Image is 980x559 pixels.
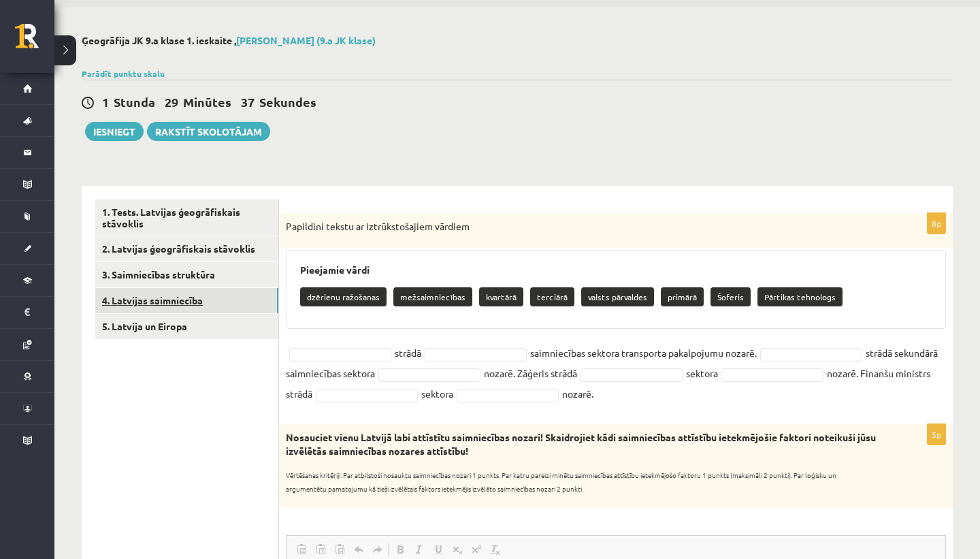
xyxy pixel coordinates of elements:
p: mežsaimniecības [393,287,472,306]
a: [PERSON_NAME] (9.a JK klase) [236,34,376,46]
a: Remove Format [486,541,505,558]
button: Iesniegt [85,122,144,141]
a: 3. Saimniecības struktūra [95,262,278,287]
h3: Pieejamie vārdi [300,264,932,276]
a: Paste (⌘+V) [292,541,311,558]
a: Superscript [467,541,486,558]
a: Paste from Word [330,541,349,558]
p: dzērienu ražošanas [300,287,387,306]
a: Parādīt punktu skalu [82,68,165,79]
a: Paste as plain text (⌘+⇧+V) [311,541,330,558]
a: Italic (⌘+I) [410,541,429,558]
a: 1. Tests. Latvijas ģeogrāfiskais stāvoklis [95,199,278,236]
p: Pārtikas tehnologs [757,287,843,306]
p: primārā [661,287,704,306]
span: Stunda [114,94,155,110]
a: Rīgas 1. Tālmācības vidusskola [15,24,54,58]
span: Sekundes [259,94,316,110]
a: Undo (⌘+Z) [349,541,368,558]
p: valsts pārvaldes [581,287,654,306]
a: Subscript [448,541,467,558]
a: Redo (⌘+Y) [368,541,387,558]
p: terciārā [530,287,574,306]
body: Rich Text Editor, wiswyg-editor-user-answer-47433933792440 [14,14,645,28]
span: 1 [102,94,109,110]
strong: Nosauciet vienu Latvijā labi attīstītu saimniecības nozari! Skaidrojiet kādi saimniecības attīstī... [286,431,876,457]
sub: Vērtēšanas kritēriji: Par atbilstoši nosauktu saimniecības nozari 1 punkts. Par katru pareizi min... [286,470,836,494]
p: Šoferis [710,287,751,306]
p: 5p [927,424,946,445]
fieldset: strādā saimniecības sektora transporta pakalpojumu nozarē. strādā sekundārā saimniecības sektora ... [286,342,946,404]
span: 37 [241,94,255,110]
a: 5. Latvija un Eiropa [95,314,278,339]
a: 2. Latvijas ģeogrāfiskais stāvoklis [95,236,278,261]
a: Underline (⌘+U) [429,541,448,558]
a: Rakstīt skolotājam [147,122,270,141]
span: 29 [165,94,178,110]
a: Bold (⌘+B) [391,541,410,558]
span: Minūtes [183,94,231,110]
p: Papildini tekstu ar iztrūkstošajiem vārdiem [286,220,878,234]
p: 8p [927,212,946,234]
h2: Ģeogrāfija JK 9.a klase 1. ieskaite , [82,35,953,46]
a: 4. Latvijas saimniecība [95,288,278,313]
p: kvartārā [479,287,523,306]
